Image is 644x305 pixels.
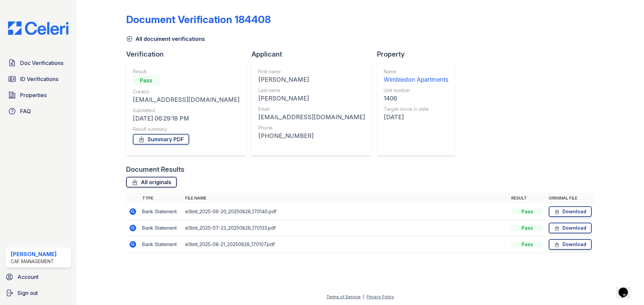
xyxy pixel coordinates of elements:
div: Document Verification 184408 [126,13,271,25]
span: Properties [20,91,47,99]
span: Doc Verifications [20,59,63,67]
div: [PERSON_NAME] [258,75,365,84]
div: Result [133,68,239,75]
a: Download [549,239,592,250]
a: Name Wimbledon Apartments [384,68,448,84]
div: [EMAIL_ADDRESS][DOMAIN_NAME] [258,112,365,122]
a: Doc Verifications [5,56,71,70]
div: Wimbledon Apartments [384,75,448,84]
a: Summary PDF [133,134,189,145]
div: Verification [126,50,252,59]
th: Result [508,193,546,204]
div: [DATE] [384,112,448,122]
a: All document verifications [126,35,205,43]
div: Phone [258,125,365,131]
a: Privacy Policy [367,294,394,299]
div: Pass [511,208,543,215]
th: Original file [546,193,594,204]
div: Pass [511,225,543,231]
div: CAF Management [11,258,57,265]
div: Creator [133,88,239,95]
div: Submitted [133,107,239,114]
a: Properties [5,88,71,102]
span: FAQ [20,107,31,115]
div: Name [384,68,448,75]
span: Account [17,273,39,281]
a: ID Verifications [5,72,71,86]
span: Sign out [17,289,38,297]
div: [PERSON_NAME] [11,250,57,258]
div: [PERSON_NAME] [258,94,365,103]
a: Account [3,270,74,284]
div: Applicant [252,50,377,59]
a: Download [549,223,592,233]
div: Document Results [126,165,184,174]
div: Pass [511,241,543,248]
div: | [363,294,364,299]
div: Email [258,106,365,112]
div: Result summary [133,126,239,133]
a: FAQ [5,104,71,118]
div: Unit number [384,87,448,94]
a: All originals [126,177,177,187]
a: Sign out [3,286,74,300]
div: Target move in date [384,106,448,112]
div: Property [377,50,461,59]
div: First name [258,68,365,75]
div: 1406 [384,94,448,103]
a: Download [549,206,592,217]
div: [PHONE_NUMBER] [258,131,365,141]
iframe: chat widget [616,278,637,298]
td: Bank Statement [140,220,182,236]
td: eStmt_2025-08-21_20250828_170107.pdf [182,236,508,253]
img: CE_Logo_Blue-a8612792a0a2168367f1c8372b55b34899dd931a85d93a1a3d3e32e68fde9ad4.png [3,21,74,35]
div: Pass [133,75,160,86]
span: ID Verifications [20,75,58,83]
div: [EMAIL_ADDRESS][DOMAIN_NAME] [133,95,239,104]
th: Type [140,193,182,204]
td: eStmt_2025-06-20_20250828_170140.pdf [182,204,508,220]
a: Terms of Service [326,294,361,299]
td: Bank Statement [140,236,182,253]
div: [DATE] 06:29:18 PM [133,114,239,123]
td: eStmt_2025-07-23_20250828_170133.pdf [182,220,508,236]
th: File name [182,193,508,204]
div: Last name [258,87,365,94]
td: Bank Statement [140,204,182,220]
